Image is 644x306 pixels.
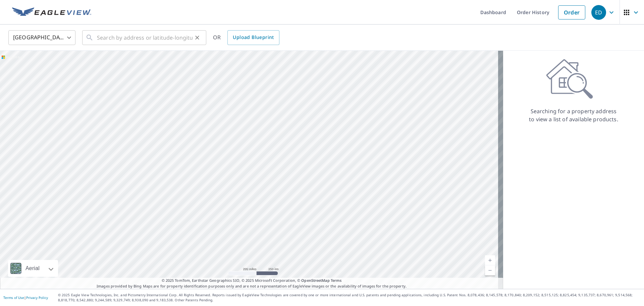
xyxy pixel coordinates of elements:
div: OR [213,30,279,45]
a: OpenStreetMap [301,278,329,283]
a: Terms [331,278,342,283]
a: Privacy Policy [26,295,48,300]
div: Aerial [8,260,58,277]
a: Current Level 5, Zoom In [485,255,495,265]
span: © 2025 TomTom, Earthstar Geographics SIO, © 2025 Microsoft Corporation, © [162,278,342,283]
a: Upload Blueprint [227,30,279,45]
div: Aerial [23,260,42,277]
span: Upload Blueprint [233,33,274,42]
button: Clear [193,33,202,42]
a: Terms of Use [3,295,24,300]
input: Search by address or latitude-longitude [97,28,193,47]
div: ED [591,5,606,20]
a: Current Level 5, Zoom Out [485,265,495,275]
p: | [3,296,48,300]
img: EV Logo [12,7,91,17]
p: Searching for a property address to view a list of available products. [529,107,619,123]
div: [GEOGRAPHIC_DATA] [8,28,75,47]
a: Order [558,5,585,19]
p: © 2025 Eagle View Technologies, Inc. and Pictometry International Corp. All Rights Reserved. Repo... [58,293,641,303]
